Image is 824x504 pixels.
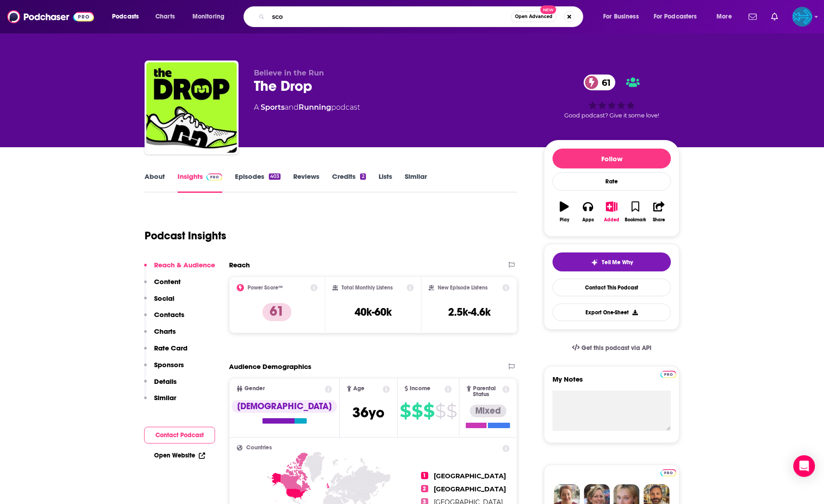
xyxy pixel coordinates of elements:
label: My Notes [552,375,671,391]
p: Content [154,277,181,286]
img: Podchaser Pro [206,173,222,181]
p: Similar [154,393,176,402]
span: Believe in the Run [254,69,324,77]
button: Follow [552,149,671,168]
h2: New Episode Listens [438,285,487,291]
button: Contact Podcast [144,427,215,443]
img: The Drop [146,62,237,153]
img: Podchaser Pro [660,469,676,476]
p: Details [154,377,177,386]
div: 61Good podcast? Give it some love! [544,69,679,125]
span: Parental Status [473,386,501,397]
span: Monitoring [192,10,225,23]
a: Sports [261,103,285,112]
h1: Podcast Insights [145,229,226,243]
button: open menu [186,9,236,24]
a: InsightsPodchaser Pro [178,172,222,193]
a: Show notifications dropdown [745,9,760,24]
p: Reach & Audience [154,261,215,269]
a: Open Website [154,452,205,459]
a: Show notifications dropdown [768,9,782,24]
span: For Business [603,10,639,23]
a: Pro website [660,468,676,476]
a: 61 [584,75,615,90]
div: Rate [552,172,671,191]
h2: Total Monthly Listens [342,285,393,291]
h3: 2.5k-4.6k [448,305,491,319]
span: [GEOGRAPHIC_DATA] [434,472,506,480]
button: Added [600,196,623,228]
span: $ [446,404,457,418]
span: Charts [155,10,175,23]
div: 403 [269,173,281,180]
img: User Profile [792,7,812,27]
span: For Podcasters [654,10,697,23]
button: open menu [597,9,650,24]
span: 2 [421,485,428,492]
span: Gender [244,386,265,392]
div: Added [604,217,619,223]
p: Sponsors [154,360,184,369]
button: Charts [144,327,176,344]
button: Rate Card [144,344,187,360]
img: tell me why sparkle [591,259,598,266]
span: and [285,103,299,112]
button: Reach & Audience [144,261,215,277]
span: Get this podcast via API [581,344,651,352]
button: open menu [710,9,743,24]
p: 61 [262,303,291,321]
input: Search podcasts, credits, & more... [268,9,511,24]
button: Contacts [144,310,184,327]
div: Mixed [470,405,506,417]
span: $ [400,404,411,418]
button: Open AdvancedNew [511,11,557,22]
button: Share [647,196,671,228]
button: tell me why sparkleTell Me Why [552,252,671,271]
a: Credits2 [332,172,365,193]
div: A podcast [254,102,360,113]
p: Charts [154,327,176,336]
img: Podchaser Pro [660,371,676,378]
p: Rate Card [154,344,187,352]
span: Good podcast? Give it some love! [564,112,659,119]
span: Age [353,386,365,392]
h2: Reach [229,261,250,269]
span: New [540,5,557,14]
span: [GEOGRAPHIC_DATA] [434,485,506,493]
button: Bookmark [623,196,647,228]
a: Episodes403 [235,172,281,193]
span: Podcasts [112,10,139,23]
button: Export One-Sheet [552,303,671,321]
div: Apps [582,217,594,223]
a: Contact This Podcast [552,279,671,296]
span: 1 [421,472,428,479]
span: Logged in as backbonemedia [792,7,812,27]
span: More [716,10,732,23]
p: Contacts [154,310,184,319]
h3: 40k-60k [355,305,392,319]
h2: Audience Demographics [229,362,311,371]
a: Running [299,103,331,112]
button: Similar [144,393,176,410]
a: About [145,172,165,193]
span: $ [423,404,434,418]
div: Search podcasts, credits, & more... [252,6,592,27]
div: Bookmark [625,217,646,223]
div: Play [560,217,569,223]
span: 61 [593,75,615,90]
span: $ [412,404,422,418]
button: Details [144,377,177,394]
button: Show profile menu [792,7,812,27]
button: Sponsors [144,360,184,377]
button: Content [144,277,181,294]
span: Open Advanced [515,14,552,19]
img: Podchaser - Follow, Share and Rate Podcasts [7,8,94,25]
button: Social [144,294,174,311]
span: Income [410,386,431,392]
p: Social [154,294,174,303]
span: Countries [246,445,272,451]
span: $ [435,404,445,418]
button: Apps [576,196,599,228]
a: Charts [150,9,180,24]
